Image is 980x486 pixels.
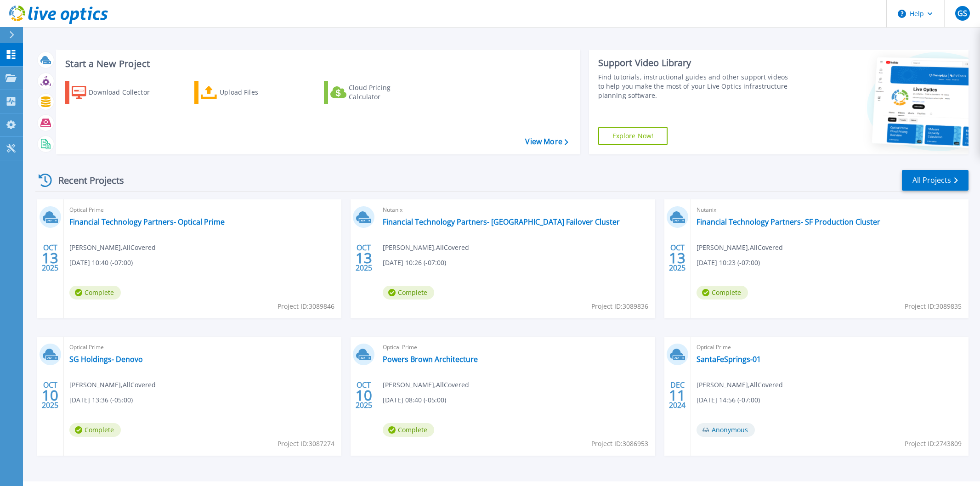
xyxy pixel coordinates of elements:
span: [PERSON_NAME] , AllCovered [69,243,156,253]
div: OCT 2025 [355,241,373,275]
span: Project ID: 3089835 [905,301,962,311]
a: Explore Now! [598,127,668,145]
span: [PERSON_NAME] , AllCovered [697,243,783,253]
span: [DATE] 10:26 (-07:00) [383,258,446,268]
a: Download Collector [65,81,168,104]
span: [PERSON_NAME] , AllCovered [697,380,783,390]
a: Upload Files [194,81,297,104]
span: [DATE] 14:56 (-07:00) [697,395,760,405]
a: SantaFeSprings-01 [697,355,761,364]
span: [PERSON_NAME] , AllCovered [69,380,156,390]
div: OCT 2025 [668,241,686,275]
span: Project ID: 2743809 [905,439,962,449]
span: Complete [383,286,434,300]
div: Recent Projects [35,169,136,192]
span: 10 [356,391,372,399]
span: 13 [356,254,372,262]
div: Cloud Pricing Calculator [349,83,422,102]
a: Cloud Pricing Calculator [324,81,426,104]
a: Powers Brown Architecture [383,355,478,364]
span: [DATE] 10:23 (-07:00) [697,258,760,268]
span: Optical Prime [383,342,649,352]
div: OCT 2025 [355,379,373,412]
span: 10 [42,391,58,399]
div: Download Collector [89,83,162,102]
div: Upload Files [220,83,293,102]
span: 13 [42,254,58,262]
a: View More [525,137,568,146]
a: Financial Technology Partners- SF Production Cluster [697,217,880,226]
span: [DATE] 13:36 (-05:00) [69,395,133,405]
span: Anonymous [697,423,755,437]
span: Nutanix [383,205,649,215]
span: Project ID: 3089846 [278,301,334,311]
span: 13 [669,254,685,262]
span: [PERSON_NAME] , AllCovered [383,243,469,253]
div: OCT 2025 [41,379,59,412]
span: Optical Prime [69,342,336,352]
span: GS [957,10,967,17]
span: Optical Prime [69,205,336,215]
span: Complete [69,286,121,300]
a: Financial Technology Partners- [GEOGRAPHIC_DATA] Failover Cluster [383,217,620,226]
span: Nutanix [697,205,963,215]
a: SG Holdings- Denovo [69,355,143,364]
span: Complete [697,286,748,300]
span: Complete [69,423,121,437]
span: [DATE] 10:40 (-07:00) [69,258,133,268]
div: Find tutorials, instructional guides and other support videos to help you make the most of your L... [598,73,793,100]
a: All Projects [902,170,969,191]
span: Complete [383,423,434,437]
span: [DATE] 08:40 (-05:00) [383,395,446,405]
div: OCT 2025 [41,241,59,275]
a: Financial Technology Partners- Optical Prime [69,217,225,226]
div: DEC 2024 [668,379,686,412]
h3: Start a New Project [65,59,568,69]
span: Project ID: 3086953 [591,439,648,449]
span: Project ID: 3087274 [278,439,334,449]
div: Support Video Library [598,57,793,69]
span: 11 [669,391,685,399]
span: Project ID: 3089836 [591,301,648,311]
span: Optical Prime [697,342,963,352]
span: [PERSON_NAME] , AllCovered [383,380,469,390]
